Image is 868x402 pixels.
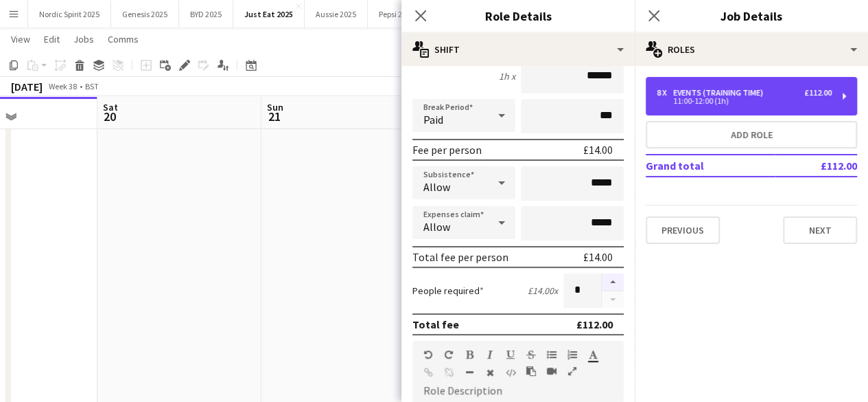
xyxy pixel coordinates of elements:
span: 20 [101,109,118,124]
div: £14.00 [583,250,613,264]
button: Nordic Spirit 2025 [28,1,111,27]
h3: Job Details [635,7,868,25]
div: 1h x [499,70,515,82]
a: View [5,30,36,48]
a: Edit [38,30,65,48]
div: £14.00 [583,143,613,157]
div: 8 x [657,88,673,98]
button: Next [783,216,857,244]
button: Italic [485,349,495,360]
div: Total fee per person [412,250,508,264]
span: Sun [267,101,283,113]
button: Ordered List [567,349,577,360]
button: Clear Formatting [485,367,495,378]
span: Jobs [73,33,94,45]
button: Horizontal Line [465,367,474,378]
span: View [11,33,30,45]
a: Comms [102,30,144,48]
label: People required [412,284,484,297]
button: Aussie 2025 [305,1,368,27]
button: Bold [465,349,474,360]
button: Fullscreen [567,366,577,377]
button: Previous [646,216,720,244]
button: Strikethrough [526,349,536,360]
button: Just Eat 2025 [233,1,305,27]
div: Events (Training Time) [673,88,769,98]
button: HTML Code [506,367,515,378]
button: Redo [444,349,454,360]
button: BYD 2025 [179,1,233,27]
span: Edit [44,33,60,45]
span: Allow [423,220,450,234]
span: Allow [423,180,450,194]
button: Unordered List [547,349,556,360]
span: Sat [103,101,118,113]
span: 21 [265,109,283,124]
button: Text Color [588,349,598,360]
div: Shift [401,33,635,66]
div: Fee per person [412,143,482,157]
button: Increase [602,273,624,291]
span: Paid [423,113,443,126]
button: Insert video [547,366,556,377]
button: Undo [423,349,433,360]
div: Total fee [412,317,459,331]
button: Genesis 2025 [111,1,179,27]
div: £112.00 [576,317,613,331]
button: Paste as plain text [526,366,536,377]
h3: Role Details [401,7,635,25]
td: £112.00 [775,155,857,177]
div: £14.00 x [528,284,558,297]
div: BST [85,81,99,91]
div: 11:00-12:00 (1h) [657,98,832,104]
span: Week 38 [45,81,80,91]
button: Add role [646,121,857,148]
div: [DATE] [11,80,43,93]
div: £112.00 [804,88,832,98]
button: Pepsi 2025 [368,1,426,27]
span: Comms [108,33,139,45]
button: Underline [506,349,515,360]
div: Roles [635,33,868,66]
a: Jobs [68,30,99,48]
td: Grand total [646,155,775,177]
